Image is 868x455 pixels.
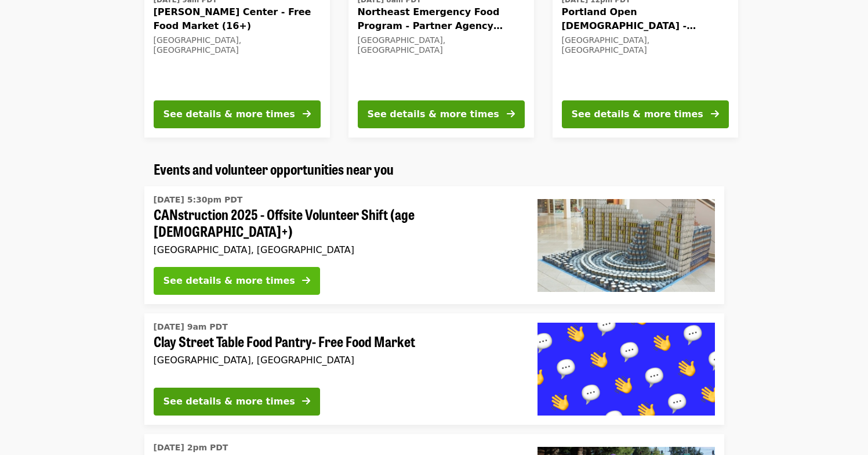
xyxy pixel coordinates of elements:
[154,333,519,350] span: Clay Street Table Food Pantry- Free Food Market
[154,442,228,454] time: [DATE] 2pm PDT
[144,186,724,304] a: See details for "CANstruction 2025 - Offsite Volunteer Shift (age 16+)"
[144,313,724,425] a: See details for "Clay Street Table Food Pantry- Free Food Market"
[358,5,525,33] span: Northeast Emergency Food Program - Partner Agency Support
[572,107,703,121] div: See details & more times
[164,395,295,409] div: See details & more times
[562,100,729,128] button: See details & more times
[562,5,729,33] span: Portland Open [DEMOGRAPHIC_DATA] - Partner Agency Support (16+)
[358,100,525,128] button: See details & more times
[154,267,320,295] button: See details & more times
[711,109,719,120] i: arrow-right icon
[358,35,525,55] div: [GEOGRAPHIC_DATA], [GEOGRAPHIC_DATA]
[154,244,519,255] div: [GEOGRAPHIC_DATA], [GEOGRAPHIC_DATA]
[303,109,311,120] i: arrow-right icon
[154,5,321,33] span: [PERSON_NAME] Center - Free Food Market (16+)
[537,199,715,292] img: CANstruction 2025 - Offsite Volunteer Shift (age 16+) organized by Oregon Food Bank
[154,158,394,179] span: Events and volunteer opportunities near you
[154,194,243,206] time: [DATE] 5:30pm PDT
[154,35,321,55] div: [GEOGRAPHIC_DATA], [GEOGRAPHIC_DATA]
[302,396,310,407] i: arrow-right icon
[562,35,729,55] div: [GEOGRAPHIC_DATA], [GEOGRAPHIC_DATA]
[368,107,499,121] div: See details & more times
[164,107,295,121] div: See details & more times
[154,321,228,333] time: [DATE] 9am PDT
[154,388,320,416] button: See details & more times
[302,275,310,286] i: arrow-right icon
[507,109,515,120] i: arrow-right icon
[537,323,715,416] img: Clay Street Table Food Pantry- Free Food Market organized by Oregon Food Bank
[154,355,519,366] div: [GEOGRAPHIC_DATA], [GEOGRAPHIC_DATA]
[154,206,519,240] span: CANstruction 2025 - Offsite Volunteer Shift (age [DEMOGRAPHIC_DATA]+)
[154,100,321,128] button: See details & more times
[164,274,295,288] div: See details & more times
